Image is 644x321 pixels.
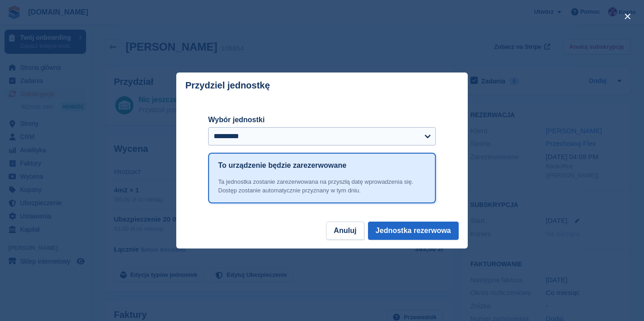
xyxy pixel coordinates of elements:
[218,160,347,171] h1: To urządzenie będzie zarezerwowane
[218,177,426,195] div: Ta jednostka zostanie zarezerwowana na przyszłą datę wprowadzenia się. Dostęp zostanie automatycz...
[326,222,364,240] button: Anuluj
[620,9,635,24] button: close
[185,80,270,91] p: Przydziel jednostkę
[208,114,436,125] label: Wybór jednostki
[368,222,459,240] button: Jednostka rezerwowa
